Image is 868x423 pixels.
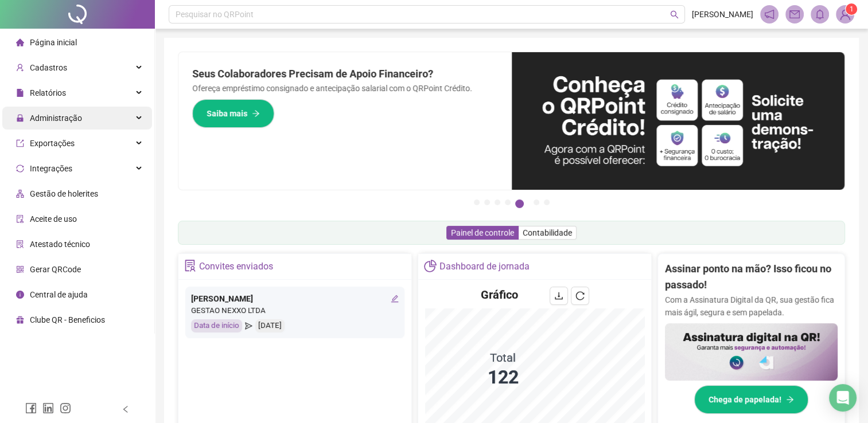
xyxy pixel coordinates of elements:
span: gift [16,316,24,324]
button: 4 [505,199,511,205]
span: 1 [850,5,854,13]
span: solution [184,260,196,272]
span: [PERSON_NAME] [692,8,753,21]
button: Saiba mais [192,99,274,128]
span: Contabilidade [523,228,572,237]
div: Data de início [191,319,242,332]
h4: Gráfico [481,287,518,303]
span: linkedin [42,402,54,414]
span: Atestado técnico [30,240,90,249]
span: qrcode [16,265,24,273]
button: 6 [534,199,539,205]
span: Cadastros [30,63,67,72]
h2: Assinar ponto na mão? Isso ficou no passado! [665,261,838,293]
span: notification [764,9,774,19]
span: Chega de papelada! [709,393,781,406]
span: audit [16,215,24,223]
p: Com a Assinatura Digital da QR, sua gestão fica mais ágil, segura e sem papelada. [665,293,838,319]
div: [PERSON_NAME] [191,292,399,305]
span: download [554,291,563,300]
span: arrow-right [786,395,794,404]
span: search [670,10,679,19]
span: arrow-right [252,109,260,117]
span: Exportações [30,139,75,148]
span: Gerar QRCode [30,265,81,274]
span: info-circle [16,291,24,299]
span: send [245,319,252,332]
p: Ofereça empréstimo consignado e antecipação salarial com o QRPoint Crédito. [192,82,498,95]
span: facebook [25,402,37,414]
span: Clube QR - Beneficios [30,315,105,324]
span: solution [16,240,24,248]
span: left [122,405,130,413]
button: 5 [515,199,524,208]
span: Integrações [30,164,72,173]
img: banner%2F11e687cd-1386-4cbd-b13b-7bd81425532d.png [512,52,845,190]
h2: Seus Colaboradores Precisam de Apoio Financeiro? [192,66,498,82]
span: bell [815,9,825,19]
span: mail [789,9,800,19]
span: pie-chart [424,260,436,272]
span: lock [16,114,24,122]
div: Open Intercom Messenger [829,384,857,412]
span: user-add [16,64,24,72]
span: Gestão de holerites [30,189,98,198]
img: banner%2F02c71560-61a6-44d4-94b9-c8ab97240462.png [665,323,838,381]
span: export [16,139,24,147]
span: instagram [60,402,71,414]
span: Página inicial [30,38,77,47]
span: file [16,89,24,97]
span: Saiba mais [207,107,247,120]
span: apartment [16,190,24,198]
button: 1 [474,199,480,205]
div: Dashboard de jornada [439,257,530,276]
button: 7 [544,199,550,205]
img: 92797 [836,6,854,23]
span: Relatórios [30,88,66,97]
span: home [16,38,24,46]
div: [DATE] [255,319,285,332]
span: Aceite de uso [30,214,77,224]
div: GESTAO NEXXO LTDA [191,305,399,317]
span: sync [16,164,24,173]
span: reload [575,291,585,300]
span: Central de ajuda [30,290,88,299]
span: Painel de controle [451,228,514,237]
button: Chega de papelada! [694,385,808,414]
button: 2 [484,199,490,205]
span: Administração [30,113,82,123]
sup: Atualize o seu contato no menu Meus Dados [846,3,857,15]
div: Convites enviados [199,257,273,276]
button: 3 [495,199,500,205]
span: edit [391,295,399,303]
